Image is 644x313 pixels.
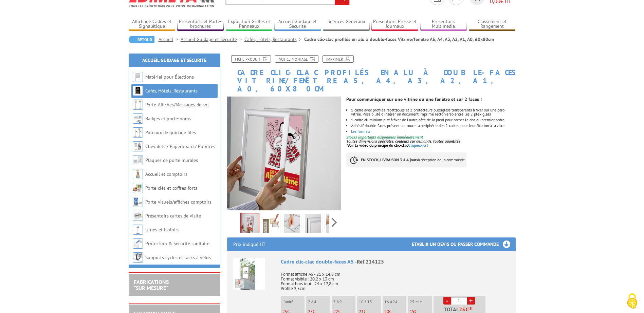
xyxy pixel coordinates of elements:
p: 16 à 24 [384,299,406,304]
img: Cafés, Hôtels, Restaurants [133,86,143,96]
span: € [465,307,468,312]
img: Porte-clés et coffres-forts [133,183,143,193]
div: Cadre clic-clac double-faces A5 - [281,258,510,266]
a: Les formats [351,129,370,134]
p: à réception de la commande [346,152,466,167]
a: Présentoirs Multimédia [420,19,467,30]
span: Next [331,217,338,228]
img: Chevalets / Paperboard / Pupitres [133,141,143,151]
li: 1 cadre avec profilés rabattables et 2 protecteurs plexiglass transparents à fixer sur une paroi ... [351,108,515,116]
a: Cafés, Hôtels, Restaurants [244,36,304,42]
img: Matériel pour Élections [133,72,143,82]
a: + [467,297,475,305]
a: Accueil et comptoirs [145,171,187,177]
li: Cadre clic-clac profilés en alu à double-faces Vitrine/fenêtre A5, A4, A3, A2, A1, A0, 60x80cm [304,36,494,43]
a: Classement et Rangement [469,19,516,30]
a: Notice Montage [275,55,318,63]
font: Stocks importants disponibles immédiatement [346,134,423,140]
a: Retour [129,36,154,43]
a: Présentoirs et Porte-brochures [177,19,224,30]
a: Imprimer [323,55,354,63]
p: Prix indiqué HT [233,237,265,251]
a: Urnes et isoloirs [145,227,179,233]
p: 5 à 9 [333,299,355,304]
img: Accueil et comptoirs [133,169,143,179]
img: Présentoirs cartes de visite [133,211,143,221]
img: Porte-visuels/affiches comptoirs [133,197,143,207]
p: L'unité [282,299,305,304]
a: Accueil Guidage et Sécurité [142,57,206,63]
strong: Pour communiquer sur une vitrine ou une fenêtre et sur 2 faces ! [346,96,482,102]
a: Accueil Guidage et Sécurité [181,36,244,42]
img: 214125_cadre_clic_clac_4.jpg [284,214,300,235]
a: Fiche produit [231,55,271,63]
img: Plaques de porte murales [133,155,143,165]
a: Chevalets / Paperboard / Pupitres [145,143,215,149]
a: Présentoirs Presse et Journaux [371,19,418,30]
li: Adhésif double-faces présent sur toute la périphérie des 2 cadres pour leur fixation à la vitre [351,124,515,128]
img: Supports cycles et racks à vélos [133,252,143,263]
a: Protection & Sécurité sanitaire [145,241,209,247]
img: Porte-Affiches/Messages de sol [133,100,143,110]
img: Urnes et isoloirs [133,225,143,235]
a: Badges et porte-noms [145,116,191,122]
img: Protection & Sécurité sanitaire [133,238,143,249]
a: Matériel pour Élections [145,74,194,80]
a: - [443,297,451,305]
img: 214125_cadre_clic_clac_double_faces_vitrine.jpg [241,213,259,234]
img: 214125_cadre_clic_clac_1_bis.jpg [326,214,342,235]
img: Cadre clic-clac double-faces A5 [233,258,265,290]
img: Poteaux de guidage files [133,127,143,138]
a: Supports cycles et racks à vélos [145,254,211,260]
a: Présentoirs cartes de visite [145,213,201,219]
span: Réf.214125 [357,258,384,265]
a: Exposition Grilles et Panneaux [226,19,273,30]
a: Affichage Cadres et Signalétique [129,19,176,30]
h3: Etablir un devis ou passer commande [412,237,516,251]
sup: HT [468,306,473,311]
img: 214125.jpg [263,214,279,235]
a: Porte-clés et coffres-forts [145,185,197,191]
button: Cookies (fenêtre modale) [620,290,644,313]
a: Voir la vidéo du principe du clic-clacCliquez-ici ! [347,143,428,148]
a: Services Généraux [323,19,370,30]
span: 25 [459,307,465,312]
em: Toutes dimensions spéciales, couleurs sur demande, toutes quantités [346,139,460,144]
span: Voir la vidéo du principe du clic-clac [347,143,408,148]
p: Format affiche A5 - 21 x 14,8 cm Format visible : 20,2 x 13 cm Format hors tout : 24 x 17,8 cm Pr... [281,267,510,291]
a: Accueil [159,36,181,42]
a: Cafés, Hôtels, Restaurants [145,88,198,94]
p: 25 et + [410,299,432,304]
img: Cookies (fenêtre modale) [624,293,641,310]
strong: EN STOCK, LIVRAISON 3 à 4 jours [361,157,418,162]
a: Porte-Affiches/Messages de sol [145,102,209,108]
img: 214125_cadre_clic_clac_3.jpg [305,214,321,235]
p: 2 à 4 [308,299,330,304]
a: Plaques de porte murales [145,157,198,163]
a: Accueil Guidage et Sécurité [274,19,321,30]
a: Poteaux de guidage files [145,129,196,135]
a: FABRICATIONS"Sur Mesure" [134,278,169,291]
h1: Cadre clic-clac profilés en alu à double-faces Vitrine/fenêtre A5, A4, A3, A2, A1, A0, 60x80cm [222,55,521,93]
li: 1 cadre aluminium plat à fixer de l'autre côté de la paroi pour cacher le dos du premier cadre [351,118,515,122]
img: Badges et porte-noms [133,113,143,124]
img: 214125_cadre_clic_clac_double_faces_vitrine.jpg [227,97,342,211]
a: Porte-visuels/affiches comptoirs [145,199,211,205]
p: 10 à 15 [359,299,381,304]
